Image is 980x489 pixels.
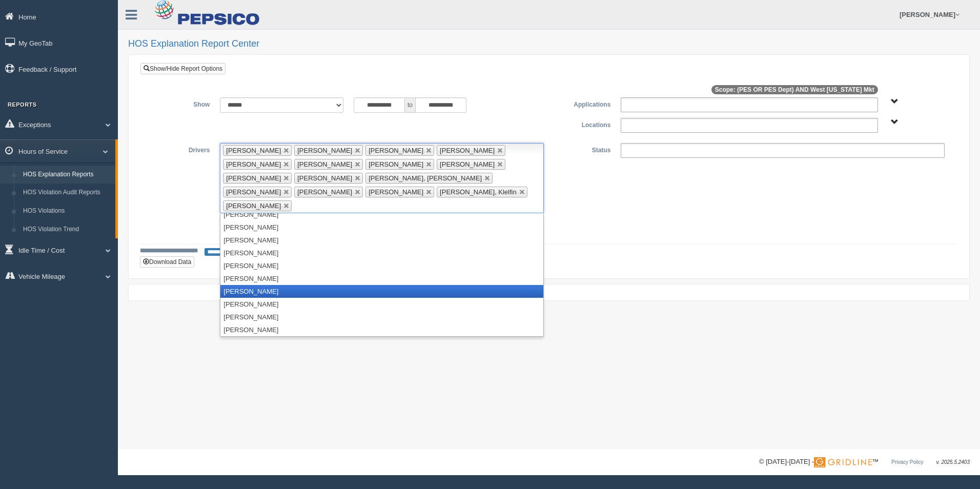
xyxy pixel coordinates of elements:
span: [PERSON_NAME] [297,174,352,182]
div: © [DATE]-[DATE] - ™ [759,457,970,467]
a: Show/Hide Report Options [140,63,226,74]
li: [PERSON_NAME] [220,285,543,298]
span: [PERSON_NAME] [226,188,281,196]
span: [PERSON_NAME], [PERSON_NAME] [369,174,482,182]
span: [PERSON_NAME] [226,147,281,154]
span: [PERSON_NAME] [297,188,352,196]
span: [PERSON_NAME], Klelfin [440,188,517,196]
span: [PERSON_NAME] [226,160,281,168]
a: HOS Violations [18,202,115,220]
span: Scope: (PES OR PES Dept) AND West [US_STATE] Mkt [711,85,878,94]
h2: HOS Explanation Report Center [128,39,970,49]
span: to [405,97,415,113]
label: Show [148,97,215,110]
li: [PERSON_NAME] [220,298,543,311]
label: Locations [549,118,616,130]
a: HOS Violation Trend [18,220,115,239]
li: [PERSON_NAME] [220,247,543,259]
li: [PERSON_NAME] [220,323,543,336]
li: [PERSON_NAME] [220,259,543,272]
a: HOS Explanation Reports [18,166,115,184]
li: [PERSON_NAME] [220,272,543,285]
span: [PERSON_NAME] [440,147,495,154]
span: [PERSON_NAME] [369,160,423,168]
label: Applications [549,97,616,110]
a: Privacy Policy [891,459,923,465]
label: Status [549,143,616,155]
a: HOS Violation Audit Reports [18,184,115,202]
img: Gridline [814,457,872,467]
span: [PERSON_NAME] [226,174,281,182]
li: [PERSON_NAME] [220,311,543,323]
span: [PERSON_NAME] [369,188,423,196]
li: [PERSON_NAME] [220,234,543,247]
button: Download Data [140,256,194,268]
span: v. 2025.5.2403 [936,459,970,465]
span: [PERSON_NAME] [297,147,352,154]
label: Drivers [148,143,215,155]
span: [PERSON_NAME] [226,202,281,210]
span: [PERSON_NAME] [369,147,423,154]
li: [PERSON_NAME] [220,208,543,221]
span: [PERSON_NAME] [297,160,352,168]
li: [PERSON_NAME] [220,221,543,234]
span: [PERSON_NAME] [440,160,495,168]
